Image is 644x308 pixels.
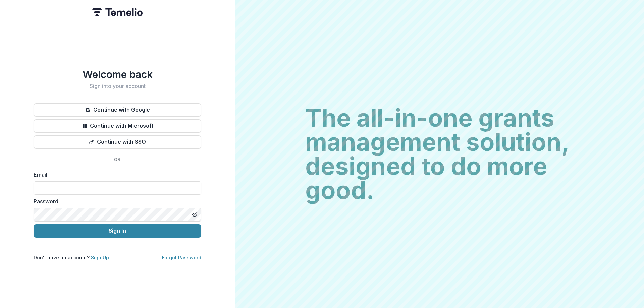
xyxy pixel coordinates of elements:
a: Sign Up [91,255,109,260]
p: Don't have an account? [34,254,109,261]
button: Continue with SSO [34,135,201,149]
button: Continue with Microsoft [34,119,201,133]
h2: Sign into your account [34,83,201,89]
label: Email [34,171,197,179]
button: Sign In [34,224,201,238]
button: Toggle password visibility [189,209,200,220]
h1: Welcome back [34,68,201,80]
label: Password [34,197,197,205]
button: Continue with Google [34,103,201,117]
img: Temelio [92,8,143,16]
a: Forgot Password [162,255,201,260]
